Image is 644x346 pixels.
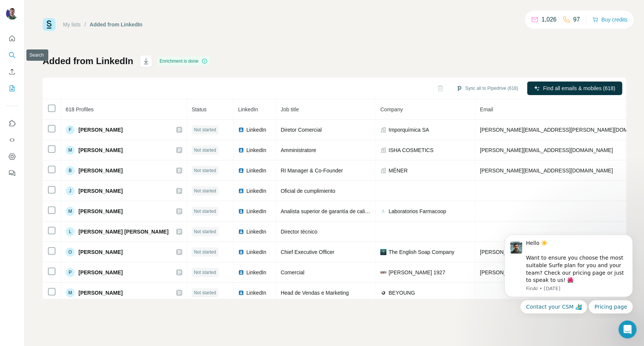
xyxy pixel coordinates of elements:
[281,208,374,214] span: Analista superior de garantía de calidad
[85,21,86,28] li: /
[66,146,75,155] div: M
[78,167,123,174] span: [PERSON_NAME]
[6,166,18,180] button: Feedback
[78,126,123,134] span: [PERSON_NAME]
[389,248,454,256] span: The English Soap Company
[246,146,266,154] span: LinkedIn
[281,127,322,133] span: Diretor Comercial
[6,117,18,130] button: Use Surfe on LinkedIn
[90,21,143,28] div: Added from LinkedIn
[194,208,216,215] span: Not started
[451,83,523,94] button: Sync all to Pipedrive (618)
[66,125,75,134] div: F
[527,82,622,95] button: Find all emails & mobiles (618)
[63,22,81,28] a: My lists
[246,248,266,256] span: LinkedIn
[573,15,580,24] p: 97
[194,249,216,255] span: Not started
[238,229,244,235] img: LinkedIn logo
[6,133,18,147] button: Use Surfe API
[246,167,266,174] span: LinkedIn
[246,126,266,134] span: LinkedIn
[66,186,75,195] div: J
[66,166,75,175] div: B
[281,106,299,112] span: Job title
[380,271,386,274] img: company-logo
[238,127,244,133] img: LinkedIn logo
[389,126,429,134] span: Imporquímica SA
[194,228,216,235] span: Not started
[6,8,18,20] img: Avatar
[78,228,169,235] span: [PERSON_NAME] [PERSON_NAME]
[281,290,349,296] span: Head de Vendas e Marketing
[592,14,627,25] button: Buy credits
[380,106,403,112] span: Company
[238,106,258,112] span: LinkedIn
[389,146,433,154] span: ISHA COSMETICS
[78,208,123,215] span: [PERSON_NAME]
[543,85,615,92] span: Find all emails & mobiles (618)
[389,208,446,215] span: Laboratorios Farmacoop
[238,188,244,194] img: LinkedIn logo
[66,268,75,277] div: P
[78,269,123,276] span: [PERSON_NAME]
[281,249,334,255] span: Chief Executive Officer
[6,48,18,62] button: Search
[66,106,94,112] span: 618 Profiles
[66,227,75,236] div: L
[389,167,408,174] span: MÉNER
[194,269,216,276] span: Not started
[43,55,133,67] h1: Added from LinkedIn
[246,289,266,297] span: LinkedIn
[281,269,304,275] span: Comercial
[480,269,613,275] span: [PERSON_NAME][EMAIL_ADDRESS][DOMAIN_NAME]
[192,106,207,112] span: Status
[389,269,445,276] span: [PERSON_NAME] 1927
[246,228,266,235] span: LinkedIn
[238,290,244,296] img: LinkedIn logo
[541,15,556,24] p: 1,026
[380,208,386,214] img: company-logo
[480,106,493,112] span: Email
[238,147,244,153] img: LinkedIn logo
[194,126,216,133] span: Not started
[238,168,244,174] img: LinkedIn logo
[194,188,216,194] span: Not started
[194,289,216,296] span: Not started
[480,168,613,174] span: [PERSON_NAME][EMAIL_ADDRESS][DOMAIN_NAME]
[246,269,266,276] span: LinkedIn
[6,65,18,78] button: Enrich CSV
[78,146,123,154] span: [PERSON_NAME]
[6,82,18,95] button: My lists
[493,231,644,318] iframe: Intercom notifications message
[281,147,316,153] span: Amministratore
[78,289,123,297] span: [PERSON_NAME]
[66,288,75,297] div: M
[66,248,75,257] div: O
[246,187,266,195] span: LinkedIn
[281,188,335,194] span: Oficial de cumplimiento
[380,290,386,296] img: company-logo
[78,248,123,256] span: [PERSON_NAME]
[281,229,317,235] span: Director técnico
[389,289,415,297] span: BEYOUNG
[78,187,123,195] span: [PERSON_NAME]
[43,18,55,31] img: Surfe Logo
[246,208,266,215] span: LinkedIn
[281,168,343,174] span: RI Manager & Co-Founder
[480,249,613,255] span: [PERSON_NAME][EMAIL_ADDRESS][DOMAIN_NAME]
[194,167,216,174] span: Not started
[6,150,18,163] button: Dashboard
[157,57,210,66] div: Enrichment is done
[480,147,613,153] span: [PERSON_NAME][EMAIL_ADDRESS][DOMAIN_NAME]
[66,207,75,216] div: M
[194,147,216,154] span: Not started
